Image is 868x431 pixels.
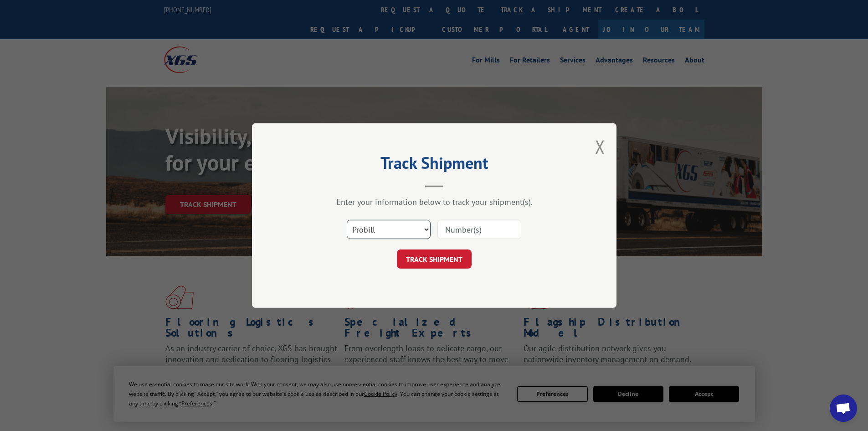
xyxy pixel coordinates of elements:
div: Open chat [830,395,857,422]
div: Enter your information below to track your shipment(s). [298,197,571,207]
button: TRACK SHIPMENT [397,249,472,269]
input: Number(s) [437,220,521,239]
button: Close modal [595,135,605,159]
h2: Track Shipment [298,156,571,174]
